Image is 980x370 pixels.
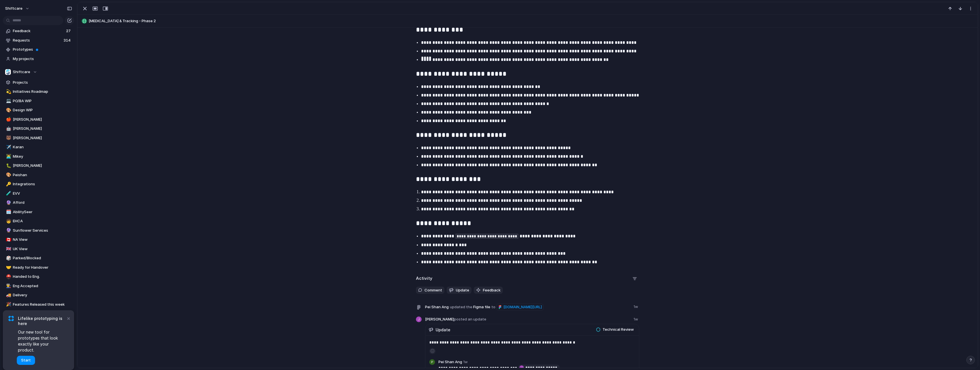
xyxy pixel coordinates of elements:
[603,327,634,332] span: Technical Review
[483,287,501,293] span: Feedback
[436,327,450,333] span: Update
[5,191,11,196] button: 🧪
[6,107,10,114] div: 🎨
[496,303,544,311] a: [DOMAIN_NAME][URL]
[66,28,72,34] span: 27
[3,68,74,76] button: Shiftcare
[18,316,66,326] span: Lifelike prototyping is here
[13,56,72,62] span: My projects
[6,227,10,234] div: 🔮
[416,275,432,282] h2: Activity
[13,107,72,113] span: Design WIP
[3,27,74,35] a: Feedback27
[3,161,74,170] a: 🐛[PERSON_NAME]
[3,208,74,216] a: 🗓️AbilitySeer
[3,180,74,188] a: 🔑Integrations
[13,126,72,131] span: [PERSON_NAME]
[424,287,442,293] span: Comment
[3,97,74,105] a: 💻PO/BA WIP
[3,87,74,96] div: 💫Initiatives Roadmap
[3,115,74,124] a: 🍎[PERSON_NAME]
[13,38,62,43] span: Requests
[21,357,31,363] span: Start
[503,304,542,310] span: [DOMAIN_NAME][URL]
[416,287,444,294] button: Comment
[5,292,11,298] button: 🚚
[3,217,74,225] a: 🧒EHCA
[13,302,72,307] span: Features Released this week
[13,154,72,159] span: Mikey
[3,152,74,161] div: 👨‍💻Mikey
[3,4,32,13] button: shiftcare
[3,254,74,262] a: 🎲Parked/Blocked
[450,304,472,310] span: updated the
[6,301,10,308] div: 🎉
[13,274,72,279] span: Handed to Eng.
[5,89,11,94] button: 💫
[454,317,486,321] span: posted an update
[6,144,10,151] div: ✈️
[13,292,72,298] span: Delivery
[5,200,11,205] button: 🔮
[5,172,11,178] button: 🎨
[6,135,10,141] div: 🐻
[17,356,35,365] button: Start
[3,245,74,253] a: 🇬🇧UK View
[13,69,30,75] span: Shiftcare
[13,163,72,168] span: [PERSON_NAME]
[13,47,72,52] span: Prototypes
[6,283,10,289] div: 👨‍🏭
[5,237,11,242] button: 🇨🇦
[3,272,74,281] div: ⛑️Handed to Eng.
[13,246,72,252] span: UK View
[3,263,74,272] a: 🤝Ready for Handover
[3,124,74,133] div: 🤖[PERSON_NAME]
[13,135,72,141] span: [PERSON_NAME]
[3,134,74,142] a: 🐻[PERSON_NAME]
[6,153,10,160] div: 👨‍💻
[3,226,74,235] a: 🔮Sunflower Services
[5,181,11,187] button: 🔑
[5,126,11,131] button: 🤖
[18,329,66,353] span: Our new tool for prototypes that look exactly like your product.
[13,237,72,242] span: NA View
[5,6,23,11] span: shiftcare
[6,255,10,262] div: 🎲
[3,143,74,151] a: ✈️Karan
[447,287,471,294] button: Update
[64,38,72,43] span: 314
[6,126,10,132] div: 🤖
[5,117,11,122] button: 🍎
[3,78,74,87] a: Projects
[456,287,469,293] span: Update
[5,98,11,104] button: 💻
[5,144,11,150] button: ✈️
[5,163,11,168] button: 🐛
[3,309,74,318] div: 🎉Features Live
[3,189,74,198] a: 🧪EVV
[3,171,74,179] a: 🎨Peishan
[3,282,74,290] div: 👨‍🏭Eng Accepted
[3,106,74,114] a: 🎨Design WIP
[5,274,11,279] button: ⛑️
[5,255,11,261] button: 🎲
[6,181,10,188] div: 🔑
[5,283,11,289] button: 👨‍🏭
[6,218,10,225] div: 🧒
[5,209,11,215] button: 🗓️
[13,28,64,34] span: Feedback
[65,315,72,322] button: Dismiss
[6,246,10,252] div: 🇬🇧
[3,198,74,207] a: 🔮Afford
[463,359,469,365] span: 1w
